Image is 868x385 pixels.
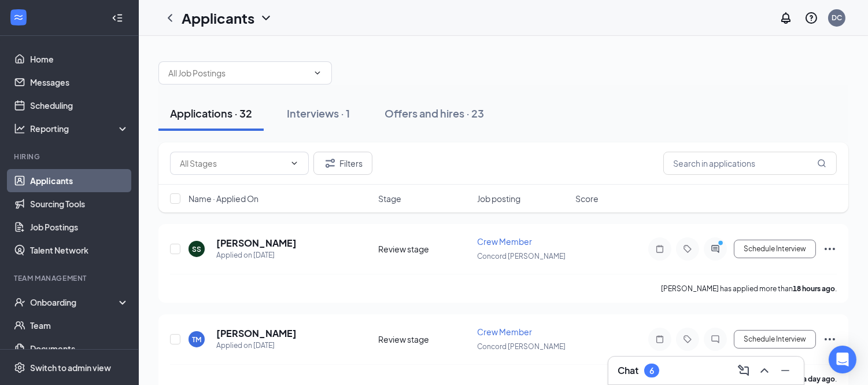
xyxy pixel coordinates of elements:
[30,123,130,134] div: Reporting
[13,12,24,23] svg: WorkstreamLogo
[216,237,297,250] h5: [PERSON_NAME]
[649,366,654,376] div: 6
[823,242,837,256] svg: Ellipses
[192,335,201,344] div: TM
[817,159,826,168] svg: MagnifyingGlass
[653,335,667,344] svg: Note
[477,342,566,351] span: Concord [PERSON_NAME]
[30,47,129,71] a: Home
[14,273,127,283] div: Team Management
[681,335,695,344] svg: Tag
[30,215,129,239] a: Job Postings
[681,244,695,254] svg: Tag
[14,152,127,162] div: Hiring
[804,11,818,25] svg: QuestionInfo
[758,364,771,377] svg: ChevronUp
[823,332,837,346] svg: Ellipses
[477,193,520,204] span: Job posting
[182,8,254,28] h1: Applicants
[793,284,835,293] b: 18 hours ago
[14,362,25,373] svg: Settings
[323,156,337,170] svg: Filter
[287,106,350,120] div: Interviews · 1
[14,296,25,308] svg: UserCheck
[180,157,285,170] input: All Stages
[30,71,129,94] a: Messages
[734,240,816,258] button: Schedule Interview
[477,252,566,261] span: Concord [PERSON_NAME]
[112,12,123,24] svg: Collapse
[734,361,753,380] button: ComposeMessage
[803,375,835,383] b: a day ago
[779,11,793,25] svg: Notifications
[832,13,842,23] div: DC
[708,335,722,344] svg: ChatInactive
[290,159,299,168] svg: ChevronDown
[30,296,119,308] div: Onboarding
[30,94,129,117] a: Scheduling
[776,361,795,380] button: Minimize
[715,240,729,249] svg: PrimaryDot
[30,362,111,373] div: Switch to admin view
[663,152,837,175] input: Search in applications
[734,330,816,349] button: Schedule Interview
[313,68,322,78] svg: ChevronDown
[216,340,297,351] div: Applied on [DATE]
[477,327,532,337] span: Crew Member
[313,152,372,175] button: Filter Filters
[737,364,751,377] svg: ComposeMessage
[575,193,599,204] span: Score
[30,239,129,262] a: Talent Network
[755,361,774,380] button: ChevronUp
[216,327,297,340] h5: [PERSON_NAME]
[30,169,129,192] a: Applicants
[170,106,252,120] div: Applications · 32
[30,192,129,215] a: Sourcing Tools
[618,364,638,377] h3: Chat
[163,11,177,25] svg: ChevronLeft
[477,236,532,247] span: Crew Member
[30,314,129,337] a: Team
[653,244,667,254] svg: Note
[192,244,201,254] div: SS
[829,346,856,373] div: Open Intercom Messenger
[14,123,25,134] svg: Analysis
[189,193,258,204] span: Name · Applied On
[778,364,792,377] svg: Minimize
[259,11,273,25] svg: ChevronDown
[216,250,297,261] div: Applied on [DATE]
[30,337,129,360] a: Documents
[379,193,402,204] span: Stage
[708,244,722,254] svg: ActiveChat
[379,333,470,345] div: Review stage
[379,243,470,255] div: Review stage
[385,106,484,120] div: Offers and hires · 23
[168,67,308,79] input: All Job Postings
[661,284,837,294] p: [PERSON_NAME] has applied more than .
